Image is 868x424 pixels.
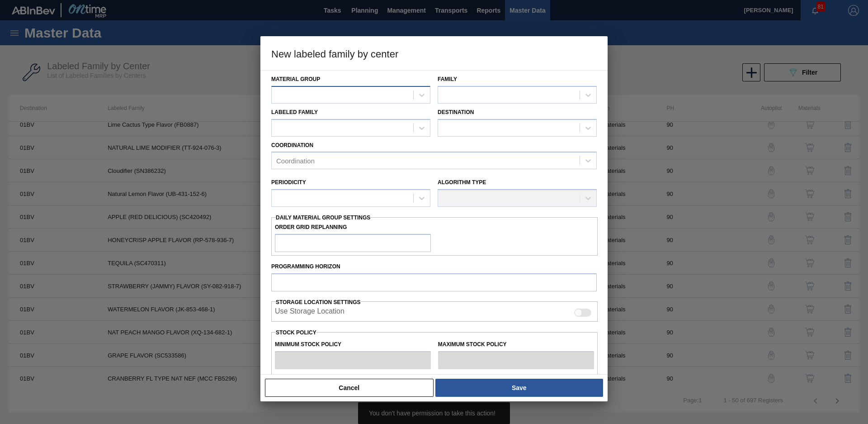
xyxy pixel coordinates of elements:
[275,341,341,348] label: Minimum Stock Policy
[271,76,320,82] label: Material Group
[276,299,361,305] span: Storage Location Settings
[265,379,434,397] button: Cancel
[438,341,507,348] label: Maximum Stock Policy
[438,76,457,82] label: Family
[260,36,608,71] h3: New labeled family by center
[271,142,313,148] label: Coordination
[435,379,603,397] button: Save
[271,109,318,115] label: Labeled Family
[275,221,431,234] label: Order Grid Replanning
[438,179,486,186] label: Algorithm Type
[276,329,316,336] label: Stock Policy
[438,109,474,115] label: Destination
[276,157,315,165] div: Coordination
[271,260,597,273] label: Programming Horizon
[275,307,344,318] label: When enabled, the system will display stocks from different storage locations.
[271,179,306,186] label: Periodicity
[276,214,370,221] span: Daily Material Group Settings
